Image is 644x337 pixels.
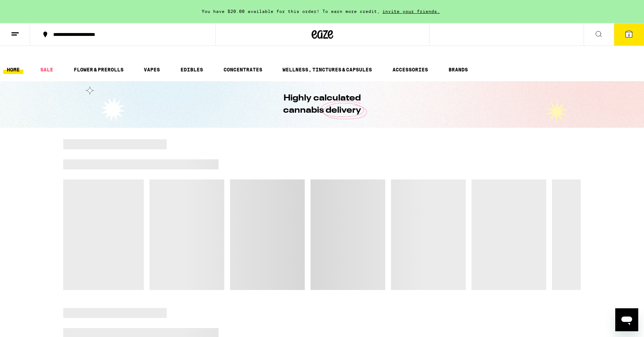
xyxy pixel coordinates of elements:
a: BRANDS [445,65,471,74]
span: You have $20.00 available for this order! To earn more credit, [202,9,380,14]
a: VAPES [140,65,164,74]
a: SALE [37,65,57,74]
a: EDIBLES [177,65,207,74]
h1: Highly calculated cannabis delivery [263,92,381,117]
a: CONCENTRATES [220,65,266,74]
a: FLOWER & PREROLLS [70,65,127,74]
span: invite your friends. [380,9,442,14]
button: 2 [614,23,644,46]
a: WELLNESS, TINCTURES & CAPSULES [279,65,376,74]
a: ACCESSORIES [389,65,432,74]
iframe: Button to launch messaging window [615,308,638,331]
span: 2 [628,33,630,37]
a: HOME [3,65,23,74]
